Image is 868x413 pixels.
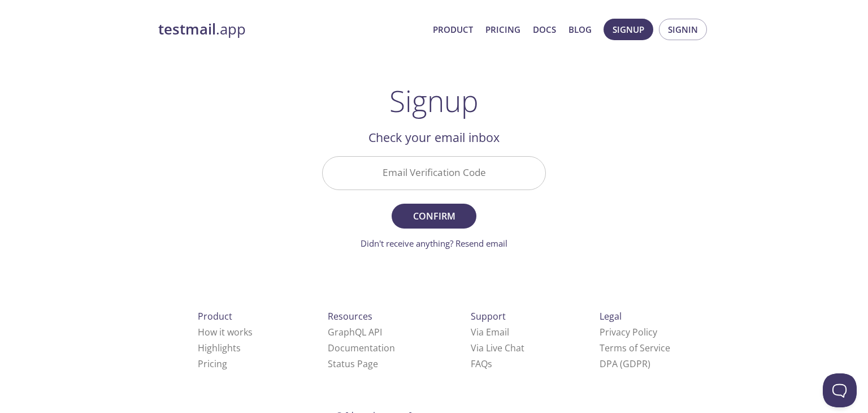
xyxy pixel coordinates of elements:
a: Terms of Service [600,342,670,354]
a: Via Live Chat [471,342,524,354]
a: testmail.app [158,20,424,39]
strong: testmail [158,19,216,39]
a: Blog [568,22,592,37]
a: Docs [533,22,556,37]
a: Status Page [328,358,378,370]
a: DPA (GDPR) [600,358,650,370]
span: Signup [613,22,644,37]
span: Resources [328,310,372,322]
a: GraphQL API [328,326,382,338]
span: s [488,358,492,370]
button: Confirm [392,204,476,229]
span: Support [471,310,506,322]
h1: Signup [389,84,479,118]
span: Legal [600,310,622,322]
a: How it works [198,326,253,338]
button: Signup [604,19,653,40]
a: Via Email [471,326,509,338]
a: Pricing [485,22,520,37]
a: Pricing [198,358,227,370]
a: FAQ [471,358,492,370]
button: Signin [659,19,707,40]
span: Product [198,310,232,322]
iframe: Help Scout Beacon - Open [823,373,857,407]
a: Privacy Policy [600,326,657,338]
span: Signin [668,22,698,37]
a: Didn't receive anything? Resend email [361,238,507,249]
a: Product [433,22,473,37]
span: Confirm [404,208,464,224]
a: Highlights [198,342,241,354]
h2: Check your email inbox [322,128,546,147]
a: Documentation [328,342,395,354]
